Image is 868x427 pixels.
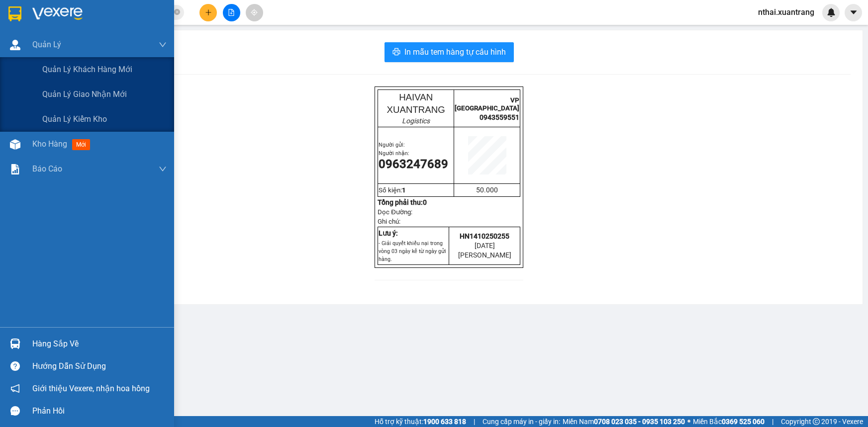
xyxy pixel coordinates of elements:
span: Quản lý giao nhận mới [42,88,127,100]
strong: 1900 633 818 [423,418,466,426]
span: 50.000 [476,186,498,194]
span: - Giải quyết khiếu nại trong vòng 03 ngày kể từ ngày gửi hàng. [379,240,446,262]
span: Quản lý kiểm kho [42,113,107,125]
span: Quản lý khách hàng mới [42,63,132,76]
span: down [159,165,167,173]
button: printerIn mẫu tem hàng tự cấu hình [385,42,514,62]
span: [PERSON_NAME] [458,251,511,259]
span: caret-down [849,8,858,17]
span: Miền Bắc [693,416,765,427]
span: Người gửi: [379,142,405,148]
span: Báo cáo [32,163,62,175]
span: message [10,406,20,416]
span: question-circle [10,361,20,371]
span: plus [205,9,212,16]
span: mới [72,139,90,150]
span: Kho hàng [32,139,67,149]
button: caret-down [845,4,862,21]
span: | [474,416,475,427]
span: close-circle [174,8,180,17]
img: warehouse-icon [10,139,20,150]
strong: Tổng phải thu: [378,198,427,206]
span: file-add [228,9,235,16]
span: Miền Nam [563,416,685,427]
em: Logistics [402,117,430,125]
span: Dọc Đường: [378,208,412,216]
span: 1 [402,186,406,194]
button: aim [246,4,263,21]
img: icon-new-feature [827,8,836,17]
img: warehouse-icon [10,40,20,50]
button: plus [199,4,217,21]
span: close-circle [174,9,180,15]
img: warehouse-icon [10,339,20,349]
span: printer [392,48,400,57]
span: down [159,41,167,49]
span: Giới thiệu Vexere, nhận hoa hồng [32,382,150,395]
strong: 0708 023 035 - 0935 103 250 [594,418,685,426]
span: Số kiện: [379,186,406,194]
strong: 0369 525 060 [722,418,765,426]
span: 0943559551 [480,113,519,121]
span: 0963247689 [379,157,448,171]
span: Người nhận: [379,150,409,157]
span: 0 [423,198,427,206]
span: Ghi chú: [378,218,400,225]
span: nthai.xuantrang [750,6,822,18]
div: Hàng sắp về [32,337,167,351]
span: | [772,416,773,427]
span: XUANTRANG [387,104,445,115]
span: Hỗ trợ kỹ thuật: [375,416,466,427]
strong: Lưu ý: [379,229,398,237]
div: Phản hồi [32,404,167,419]
span: VP [GEOGRAPHIC_DATA] [455,96,519,112]
img: logo-vxr [8,6,21,21]
span: In mẫu tem hàng tự cấu hình [404,46,506,58]
span: HAIVAN [399,92,433,102]
span: Cung cấp máy in - giấy in: [482,416,560,427]
span: Quản Lý [32,38,61,51]
span: [DATE] [475,242,495,250]
div: Hướng dẫn sử dụng [32,359,167,374]
span: ⚪️ [687,420,690,424]
img: solution-icon [10,164,20,174]
span: aim [251,9,258,16]
span: copyright [813,418,820,425]
button: file-add [223,4,240,21]
span: notification [10,384,20,393]
span: HN1410250255 [460,232,509,240]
